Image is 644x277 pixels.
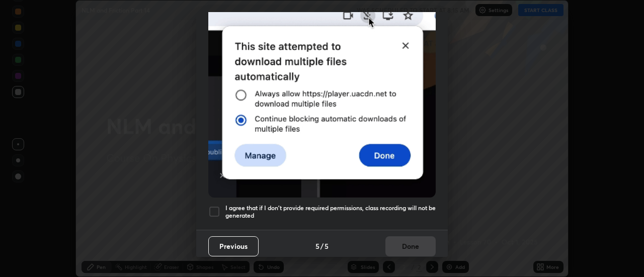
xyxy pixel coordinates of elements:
[325,241,329,251] h4: 5
[208,236,259,256] button: Previous
[315,241,319,251] h4: 5
[225,204,436,220] h5: I agree that if I don't provide required permissions, class recording will not be generated
[320,241,324,251] h4: /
